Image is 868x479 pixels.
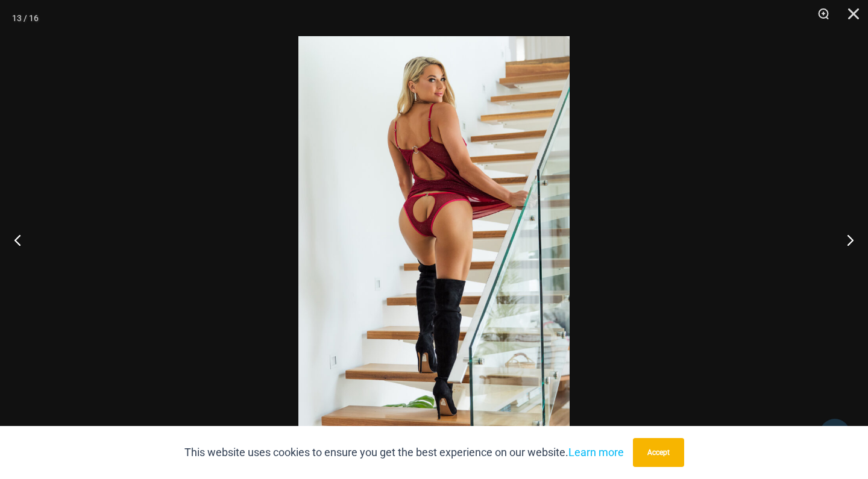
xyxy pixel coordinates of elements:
p: This website uses cookies to ensure you get the best experience on our website. [184,443,624,462]
button: Accept [633,438,684,467]
img: Guilty Pleasures Red 1260 Slip 6045 Thong 05 [298,36,570,443]
div: 13 / 16 [12,9,39,27]
a: Learn more [568,446,624,459]
button: Next [823,210,868,270]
